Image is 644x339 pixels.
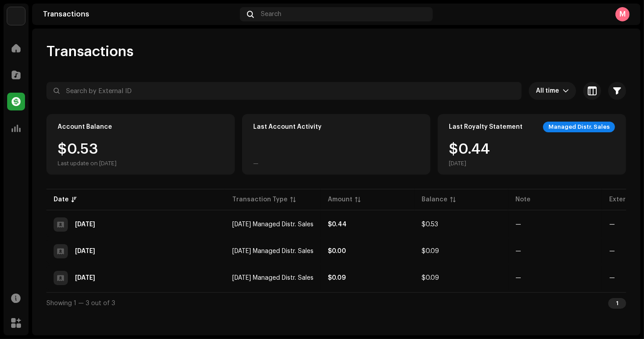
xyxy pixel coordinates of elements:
span: Search [261,11,281,18]
div: Managed Distr. Sales [543,122,615,132]
img: bc4c4277-71b2-49c5-abdf-ca4e9d31f9c1 [7,7,25,25]
div: Aug 22, 2025 [75,275,95,281]
span: Aug 2025 Managed Distr. Sales [232,275,314,281]
div: 1 [608,298,626,309]
div: Date [54,195,69,204]
div: [DATE] [449,160,490,167]
span: $0.09 [422,248,439,254]
span: All time [536,82,563,100]
strong: $0.09 [328,275,346,281]
span: Sep 2025 Managed Distr. Sales [232,221,314,228]
input: Search by External ID [46,82,522,100]
re-a-table-badge: — [515,221,521,228]
div: Transaction Type [232,195,288,204]
div: Balance [422,195,447,204]
div: Sep 17, 2025 [75,248,95,254]
div: Last Account Activity [253,123,322,131]
strong: $0.00 [328,248,346,254]
div: Last Royalty Statement [449,123,523,131]
strong: $0.44 [328,221,347,228]
span: $0.53 [422,221,438,228]
div: Account Balance [58,123,112,131]
div: dropdown trigger [563,82,569,100]
span: Transactions [46,43,134,61]
div: M [615,7,630,21]
div: Sep 19, 2025 [75,221,95,228]
div: Last update on [DATE] [58,160,117,167]
span: Showing 1 — 3 out of 3 [46,300,115,306]
re-a-table-badge: — [515,275,521,281]
span: Jul 2025 Managed Distr. Sales [232,248,314,254]
div: — [253,160,259,167]
span: $0.09 [422,275,439,281]
div: Transactions [43,11,236,18]
re-a-table-badge: — [515,248,521,254]
div: Amount [328,195,352,204]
